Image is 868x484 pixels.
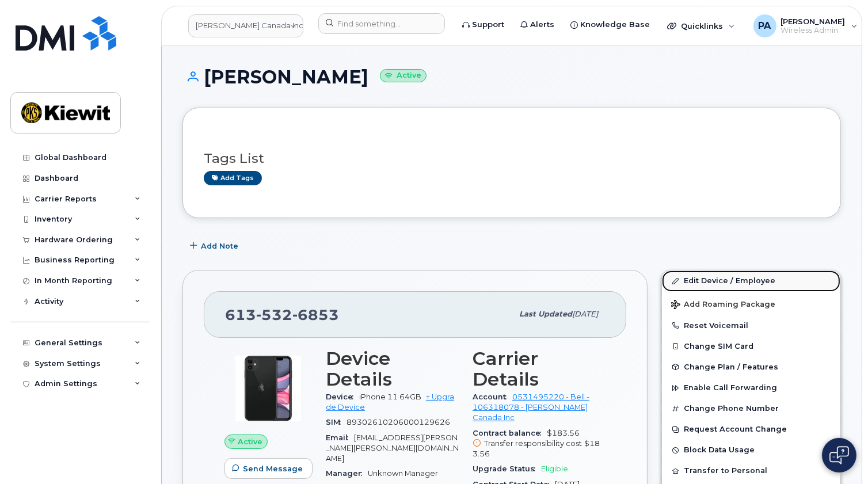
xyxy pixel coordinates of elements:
[662,378,840,398] button: Enable Call Forwarding
[473,464,541,473] span: Upgrade Status
[347,418,450,426] span: 89302610206000129626
[684,363,778,371] span: Change Plan / Features
[662,460,840,481] button: Transfer to Personal
[238,436,262,447] span: Active
[359,392,421,401] span: iPhone 11 64GB
[662,292,840,315] button: Add Roaming Package
[473,429,606,460] span: $183.56
[256,306,292,323] span: 532
[662,357,840,378] button: Change Plan / Features
[326,392,359,401] span: Device
[182,67,841,87] h1: [PERSON_NAME]
[326,433,459,463] span: [EMAIL_ADDRESS][PERSON_NAME][PERSON_NAME][DOMAIN_NAME]
[662,440,840,460] button: Block Data Usage
[662,398,840,419] button: Change Phone Number
[684,384,777,392] span: Enable Call Forwarding
[326,469,368,478] span: Manager
[201,241,238,251] span: Add Note
[662,419,840,440] button: Request Account Change
[473,392,512,401] span: Account
[572,310,598,318] span: [DATE]
[541,464,568,473] span: Eligible
[292,306,339,323] span: 6853
[326,433,354,442] span: Email
[234,354,303,423] img: iPhone_11.jpg
[225,306,339,323] span: 613
[671,300,775,311] span: Add Roaming Package
[380,69,427,82] small: Active
[484,439,582,448] span: Transfer responsibility cost
[473,392,589,422] a: 0531495220 - Bell - 106318078 - [PERSON_NAME] Canada Inc
[326,418,347,426] span: SIM
[204,151,820,166] h3: Tags List
[204,171,262,185] a: Add tags
[326,348,459,390] h3: Device Details
[243,463,303,474] span: Send Message
[662,315,840,336] button: Reset Voicemail
[473,348,606,390] h3: Carrier Details
[182,235,248,256] button: Add Note
[473,429,547,437] span: Contract balance
[368,469,438,478] span: Unknown Manager
[519,310,572,318] span: Last updated
[662,270,840,291] a: Edit Device / Employee
[224,458,313,479] button: Send Message
[662,336,840,357] button: Change SIM Card
[829,446,849,464] img: Open chat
